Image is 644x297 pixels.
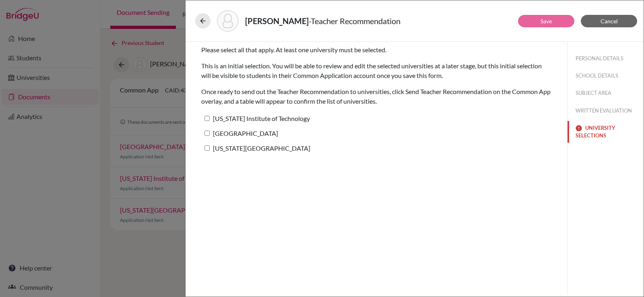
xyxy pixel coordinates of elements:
[201,127,278,139] label: [GEOGRAPHIC_DATA]
[568,69,644,83] button: SCHOOL DETAILS
[201,45,551,55] p: Please select all that apply. At least one university must be selected.
[201,61,551,80] p: This is an initial selection. You will be able to review and edit the selected universities at a ...
[201,142,310,154] label: [US_STATE][GEOGRAPHIC_DATA]
[204,116,210,121] input: [US_STATE] Institute of Technology
[201,87,551,106] p: Once ready to send out the Teacher Recommendation to universities, click Send Teacher Recommendat...
[245,16,309,26] strong: [PERSON_NAME]
[576,125,582,131] img: error-544570611efd0a2d1de9.svg
[309,16,400,26] span: - Teacher Recommendation
[568,104,644,118] button: WRITTEN EVALUATION
[568,86,644,100] button: SUBJECT AREA
[204,131,210,136] input: [GEOGRAPHIC_DATA]
[204,145,210,151] input: [US_STATE][GEOGRAPHIC_DATA]
[201,113,310,124] label: [US_STATE] Institute of Technology
[568,51,644,66] button: PERSONAL DETAILS
[568,121,644,143] button: UNIVERSITY SELECTIONS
